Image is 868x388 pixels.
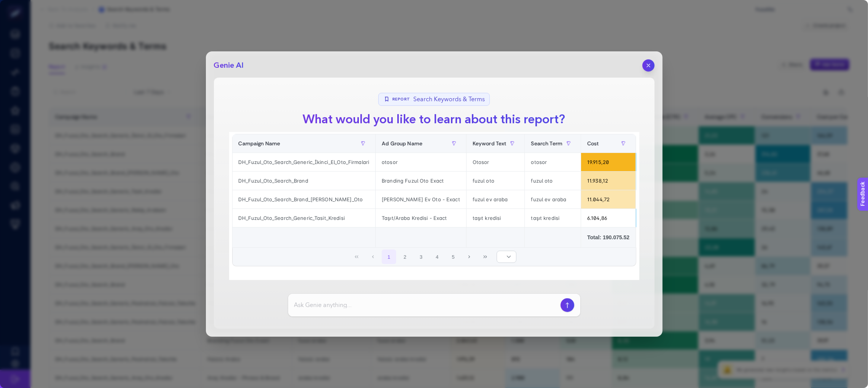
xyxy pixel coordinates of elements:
[636,209,691,227] div: 14.514
[376,190,466,208] div: [PERSON_NAME] Ev Oto - Exact
[462,250,476,264] button: Next Page
[581,153,635,171] div: 19.915,20
[413,95,485,104] span: Search Keywords & Terms
[467,209,525,227] div: taşıt kredisi
[587,234,629,241] div: Total: 190.075.52
[430,250,444,264] button: 4
[229,123,639,280] div: Last 7 Days
[581,209,635,227] div: 6.104,86
[392,97,410,102] span: Report
[376,153,466,171] div: otosor
[467,190,525,208] div: fuzul ev araba
[398,250,412,264] button: 2
[525,209,581,227] div: taşıt kredisi
[233,209,376,227] div: DH_Fuzul_Oto_Search_Generic_Tasit_Kredisi
[233,153,376,171] div: DH_Fuzul_Oto_Search_Generic_İkinci_El_Oto_Firmalari
[525,190,581,208] div: fuzul ev araba
[239,140,280,146] span: Campaign Name
[376,209,466,227] div: Taşıt/Araba Kredisi - Exact
[478,250,493,264] button: Last Page
[382,250,396,264] button: 1
[636,190,691,208] div: 5.499
[636,172,691,190] div: 8.797
[636,153,691,171] div: 14.910
[531,140,562,146] span: Search Term
[467,172,525,190] div: fuzul oto
[581,172,635,190] div: 11.938,12
[446,250,460,264] button: 5
[587,140,599,146] span: Cost
[297,110,572,129] h1: What would you like to learn about this report?
[473,140,506,146] span: Keyword Text
[525,172,581,190] div: fuzul oto
[525,153,581,171] div: otosor
[214,60,244,71] h2: Genie AI
[581,190,635,208] div: 11.044,72
[294,301,557,310] input: Ask Genie anything...
[467,153,525,171] div: Otosor
[376,172,466,190] div: Branding Fuzul Oto Exact
[233,172,376,190] div: DH_Fuzul_Oto_Search_Brand
[414,250,428,264] button: 3
[233,190,376,208] div: DH_Fuzul_Oto_Search_Brand_[PERSON_NAME]_Oto
[5,2,29,8] span: Feedback
[382,140,422,146] span: Ad Group Name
